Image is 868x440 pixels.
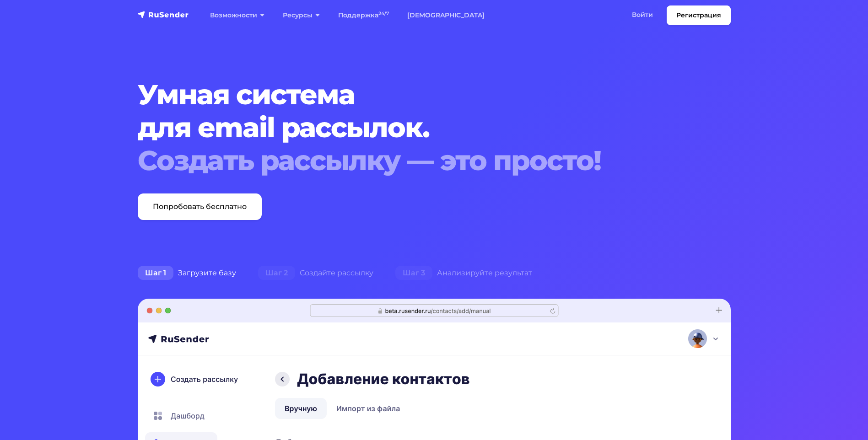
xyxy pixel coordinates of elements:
a: Войти [623,5,662,24]
a: Поддержка24/7 [329,6,398,25]
span: Шаг 3 [395,266,432,280]
div: Загрузите базу [127,264,247,282]
div: Создать рассылку — это просто! [138,144,680,177]
div: Создайте рассылку [247,264,384,282]
a: Возможности [201,6,274,25]
sup: 24/7 [378,11,389,16]
h1: Умная система для email рассылок. [138,78,680,177]
a: Ресурсы [274,6,329,25]
a: Попробовать бесплатно [138,193,262,220]
span: Шаг 2 [258,266,295,280]
a: [DEMOGRAPHIC_DATA] [398,6,494,25]
div: Анализируйте результат [384,264,543,282]
a: Регистрация [667,5,731,25]
img: RuSender [138,10,189,19]
span: Шаг 1 [138,266,173,280]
